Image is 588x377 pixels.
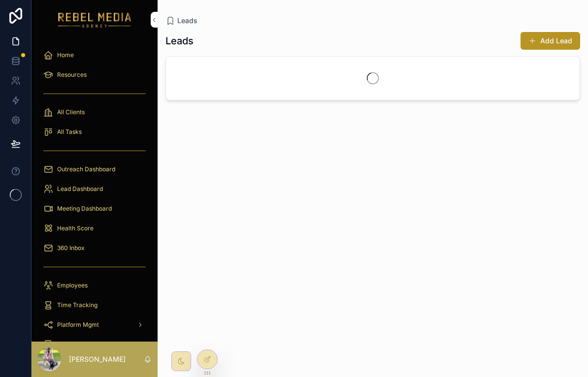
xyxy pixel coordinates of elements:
[37,160,152,178] a: Outreach Dashboard
[37,296,152,314] a: Time Tracking
[57,321,99,329] span: Platform Mgmt
[58,12,131,28] img: App logo
[57,108,85,116] span: All Clients
[57,282,88,289] span: Employees
[165,34,194,48] h1: Leads
[57,165,115,173] span: Outreach Dashboard
[37,46,152,64] a: Home
[37,103,152,121] a: All Clients
[69,354,126,364] p: [PERSON_NAME]
[32,39,158,342] div: scrollable content
[521,32,580,50] button: Add Lead
[177,16,197,26] span: Leads
[57,341,94,348] span: Data Cleaner
[57,224,94,232] span: Health Score
[37,336,152,353] a: Data Cleaner
[37,277,152,294] a: Employees
[37,200,152,218] a: Meeting Dashboard
[37,123,152,141] a: All Tasks
[57,71,87,79] span: Resources
[57,301,98,309] span: Time Tracking
[37,316,152,334] a: Platform Mgmt
[37,66,152,84] a: Resources
[57,51,74,59] span: Home
[57,185,103,193] span: Lead Dashboard
[57,205,112,213] span: Meeting Dashboard
[165,16,197,26] a: Leads
[57,128,82,136] span: All Tasks
[37,220,152,237] a: Health Score
[57,244,85,252] span: 360 Inbox
[37,239,152,257] a: 360 Inbox
[37,180,152,198] a: Lead Dashboard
